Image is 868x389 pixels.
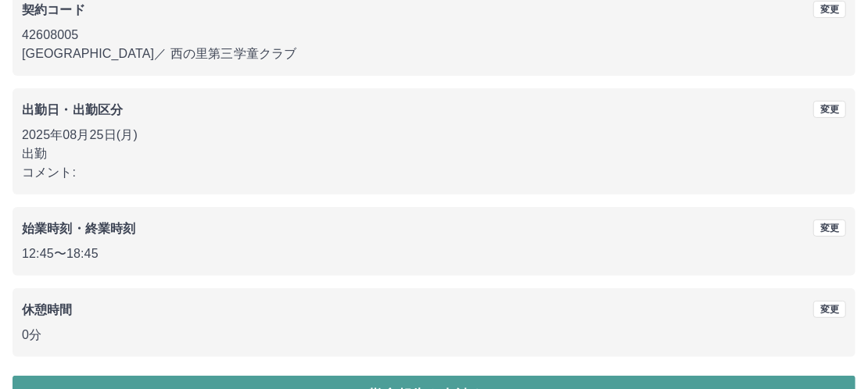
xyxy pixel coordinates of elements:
[22,163,846,182] p: コメント:
[813,219,846,237] button: 変更
[22,145,846,163] p: 出勤
[22,303,73,316] b: 休憩時間
[22,126,846,145] p: 2025年08月25日(月)
[22,222,135,235] b: 始業時刻・終業時刻
[22,326,846,344] p: 0分
[813,301,846,318] button: 変更
[813,101,846,118] button: 変更
[22,3,85,16] b: 契約コード
[22,103,123,116] b: 出勤日・出勤区分
[22,45,846,63] p: [GEOGRAPHIC_DATA] ／ 西の里第三学童クラブ
[22,244,846,263] p: 12:45 〜 18:45
[813,1,846,18] button: 変更
[22,26,846,45] p: 42608005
